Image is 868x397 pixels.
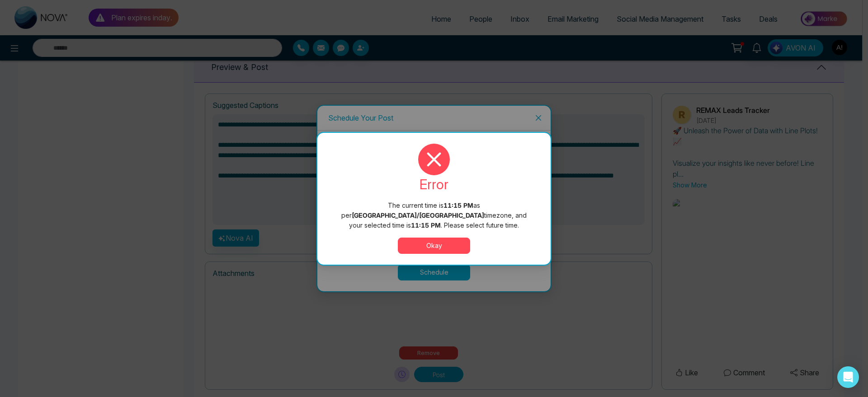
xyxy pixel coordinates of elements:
strong: 11:15 PM [443,201,473,209]
button: Okay [398,238,470,254]
strong: 11:15 PM [411,221,441,229]
div: error [328,175,540,193]
div: The current time is as per timezone, and your selected time is . Please select future time. [335,201,533,230]
strong: [GEOGRAPHIC_DATA]/[GEOGRAPHIC_DATA] [352,211,484,219]
div: Open Intercom Messenger [837,366,859,388]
